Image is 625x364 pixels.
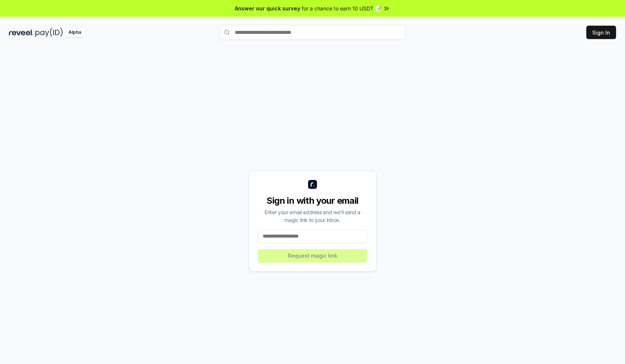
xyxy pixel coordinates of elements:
[302,4,381,12] span: for a chance to earn 10 USDT 📝
[35,28,63,37] img: pay_id
[258,195,367,207] div: Sign in with your email
[258,208,367,224] div: Enter your email address and we’ll send a magic link to your inbox.
[235,4,300,12] span: Answer our quick survey
[586,26,616,39] button: Sign In
[64,28,85,37] div: Alpha
[308,180,317,189] img: logo_small
[9,28,34,37] img: reveel_dark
